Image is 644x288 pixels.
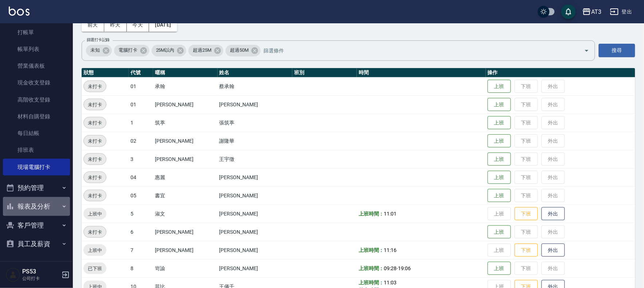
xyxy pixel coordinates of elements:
[129,150,153,168] td: 3
[129,241,153,259] td: 7
[218,114,293,132] td: 張筑葶
[22,275,59,282] p: 公司打卡
[6,268,20,282] img: Person
[359,211,384,217] b: 上班時間：
[218,77,293,95] td: 蔡承翰
[152,45,187,56] div: 25M以內
[84,228,106,236] span: 未打卡
[486,68,635,78] th: 操作
[86,45,112,56] div: 未知
[84,174,106,181] span: 未打卡
[384,265,397,271] span: 09:28
[84,83,106,90] span: 未打卡
[114,47,142,54] span: 電腦打卡
[3,91,70,108] a: 高階收支登錄
[3,74,70,91] a: 現金收支登錄
[384,280,397,285] span: 11:03
[3,58,70,74] a: 營業儀表板
[3,178,70,197] button: 預約管理
[3,159,70,175] a: 現場電腦打卡
[84,119,106,127] span: 未打卡
[488,134,511,148] button: 上班
[152,47,179,54] span: 25M以內
[357,68,486,78] th: 時間
[226,47,253,54] span: 超過50M
[515,244,538,257] button: 下班
[83,246,106,254] span: 上班中
[542,244,565,257] button: 外出
[384,247,397,253] span: 11:16
[488,262,511,275] button: 上班
[515,207,538,221] button: 下班
[153,223,218,241] td: [PERSON_NAME]
[153,168,218,186] td: 惠麗
[292,68,357,78] th: 班別
[84,192,106,200] span: 未打卡
[3,142,70,158] a: 排班表
[129,77,153,95] td: 01
[82,68,129,78] th: 狀態
[3,125,70,142] a: 每日結帳
[83,210,106,218] span: 上班中
[384,211,397,217] span: 11:01
[129,132,153,150] td: 02
[84,101,106,109] span: 未打卡
[561,4,576,19] button: save
[359,265,384,271] b: 上班時間：
[153,205,218,223] td: 淑文
[218,259,293,277] td: [PERSON_NAME]
[218,150,293,168] td: 王宇徵
[3,197,70,216] button: 報表及分析
[129,223,153,241] td: 6
[129,68,153,78] th: 代號
[153,114,218,132] td: 筑葶
[488,116,511,130] button: 上班
[129,168,153,186] td: 04
[262,44,571,57] input: 篩選條件
[599,44,635,57] button: 搜尋
[153,241,218,259] td: [PERSON_NAME]
[607,5,635,19] button: 登出
[218,132,293,150] td: 謝隆華
[579,4,604,19] button: AT3
[104,18,127,32] button: 昨天
[488,98,511,111] button: 上班
[153,95,218,114] td: [PERSON_NAME]
[488,189,511,202] button: 上班
[153,150,218,168] td: [PERSON_NAME]
[82,18,104,32] button: 前天
[87,37,110,43] label: 篩選打卡記錄
[398,265,411,271] span: 19:06
[357,259,486,277] td: -
[218,223,293,241] td: [PERSON_NAME]
[218,95,293,114] td: [PERSON_NAME]
[218,205,293,223] td: [PERSON_NAME]
[542,207,565,221] button: 外出
[153,77,218,95] td: 承翰
[153,68,218,78] th: 暱稱
[129,205,153,223] td: 5
[3,216,70,235] button: 客戶管理
[153,132,218,150] td: [PERSON_NAME]
[84,137,106,145] span: 未打卡
[218,168,293,186] td: [PERSON_NAME]
[129,259,153,277] td: 8
[188,47,216,54] span: 超過25M
[9,7,30,16] img: Logo
[129,114,153,132] td: 1
[581,45,593,56] button: Open
[226,45,261,56] div: 超過50M
[22,268,59,275] h5: PS53
[488,225,511,239] button: 上班
[129,186,153,205] td: 05
[3,234,70,253] button: 員工及薪資
[149,18,177,32] button: [DATE]
[218,186,293,205] td: [PERSON_NAME]
[127,18,149,32] button: 今天
[359,247,384,253] b: 上班時間：
[218,68,293,78] th: 姓名
[84,155,106,163] span: 未打卡
[3,108,70,125] a: 材料自購登錄
[3,41,70,58] a: 帳單列表
[153,259,218,277] td: 岢諭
